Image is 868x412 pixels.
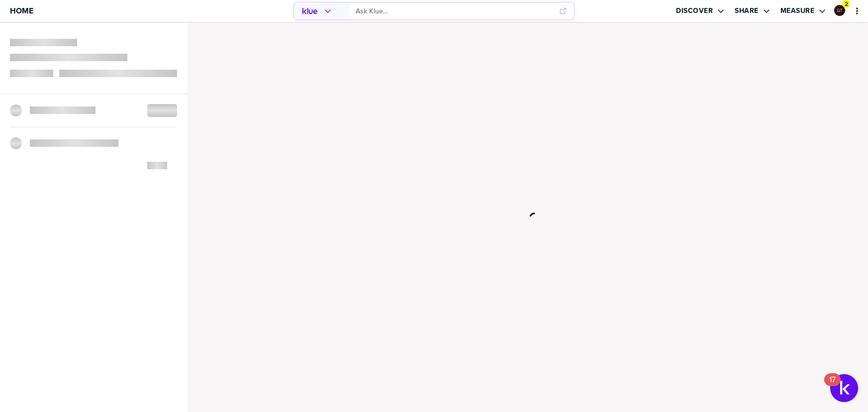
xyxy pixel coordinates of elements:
[835,6,844,15] img: ee1355cada6433fc92aa15fbfe4afd43-sml.png
[780,6,815,15] label: Measure
[833,4,846,17] a: Edit Profile
[845,0,848,8] span: 2
[830,374,858,402] button: Open Resource Center, 17 new notifications
[834,5,845,16] div: Graham Tutti
[356,3,554,19] input: Ask Klue...
[735,6,759,15] label: Share
[10,6,33,15] span: Home
[829,380,836,393] div: 17
[676,6,713,15] label: Discover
